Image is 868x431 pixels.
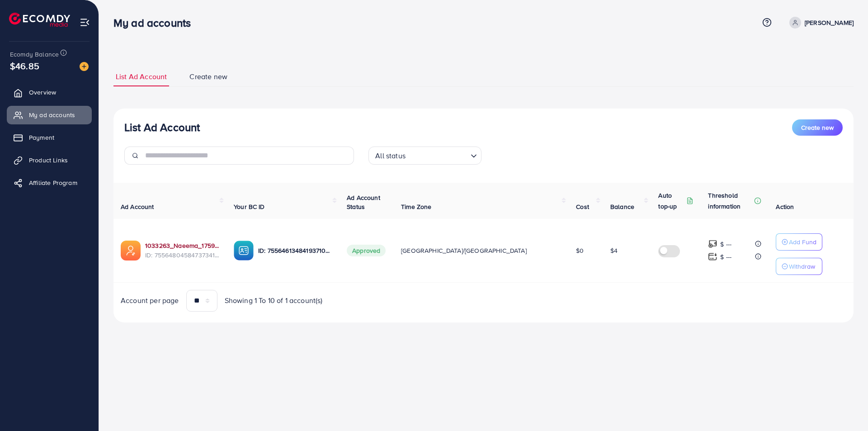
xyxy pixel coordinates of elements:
[576,246,584,255] span: $0
[708,190,752,212] p: Threshold information
[789,237,816,247] p: Add Fund
[610,246,618,255] span: $4
[234,241,254,260] img: ic-ba-acc.ded83a64.svg
[805,17,854,28] p: [PERSON_NAME]
[80,62,89,71] img: image
[121,241,141,260] img: ic-ads-acc.e4c84228.svg
[792,119,843,136] button: Create new
[121,295,179,306] span: Account per page
[401,246,527,255] span: [GEOGRAPHIC_DATA]/[GEOGRAPHIC_DATA]
[658,190,684,212] p: Auto top-up
[124,121,200,134] h3: List Ad Account
[776,258,822,275] button: Withdraw
[29,110,75,119] span: My ad accounts
[145,241,219,260] div: <span class='underline'>1033263_Naeema_1759380284487</span></br>7556480458473734152
[347,245,386,256] span: Approved
[29,133,54,142] span: Payment
[7,174,92,192] a: Affiliate Program
[373,149,407,162] span: All status
[789,261,815,272] p: Withdraw
[830,390,861,424] iframe: Chat
[29,178,77,187] span: Affiliate Program
[610,202,634,211] span: Balance
[7,128,92,147] a: Payment
[7,151,92,169] a: Product Links
[776,202,794,211] span: Action
[113,16,198,29] h3: My ad accounts
[29,88,56,97] span: Overview
[776,233,822,251] button: Add Fund
[145,241,219,250] a: 1033263_Naeema_1759380284487
[401,202,431,211] span: Time Zone
[708,252,717,261] img: top-up amount
[720,251,731,262] p: $ ---
[116,71,167,82] span: List Ad Account
[10,59,39,72] span: $46.85
[29,156,68,165] span: Product Links
[121,202,154,211] span: Ad Account
[801,123,834,132] span: Create new
[720,239,731,250] p: $ ---
[225,295,323,306] span: Showing 1 To 10 of 1 account(s)
[7,106,92,124] a: My ad accounts
[234,202,265,211] span: Your BC ID
[189,71,227,82] span: Create new
[7,83,92,101] a: Overview
[708,239,717,249] img: top-up amount
[10,50,59,59] span: Ecomdy Balance
[347,193,380,211] span: Ad Account Status
[408,147,467,162] input: Search for option
[9,13,70,27] img: logo
[576,202,589,211] span: Cost
[258,245,332,256] p: ID: 7556461348419371009
[80,17,90,28] img: menu
[786,17,854,28] a: [PERSON_NAME]
[145,251,219,260] span: ID: 7556480458473734152
[368,147,481,165] div: Search for option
